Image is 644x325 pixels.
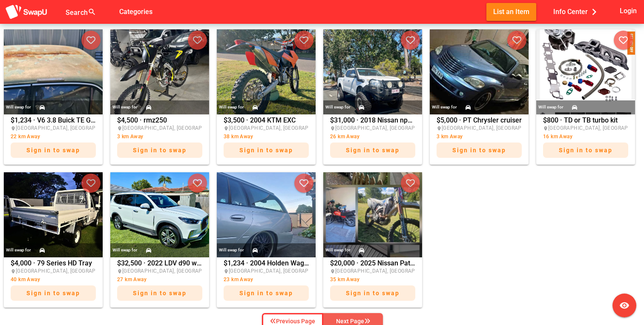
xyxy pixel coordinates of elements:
[117,134,144,140] span: 3 km Away
[6,103,31,112] div: Will swap for
[538,103,563,112] div: Will swap for
[452,147,506,154] span: Sign in to swap
[224,117,309,162] div: $3,500 · 2004 KTM EXC
[224,260,309,305] div: $1,234 · 2004 Holden Wagon
[346,147,400,154] span: Sign in to swap
[229,268,335,274] span: [GEOGRAPHIC_DATA], [GEOGRAPHIC_DATA]
[4,172,103,257] img: nicholas.robertson%2Bfacebook%40swapu.com.au%2F1448456256414784%2F1448456256414784-photo-0.jpg
[428,29,531,165] a: Will swap for$5,000 · PT Chrysler cruiser[GEOGRAPHIC_DATA], [GEOGRAPHIC_DATA]3 km AwaySign in to ...
[546,3,607,20] button: Info Center
[117,277,147,282] span: 27 km Away
[534,29,637,165] a: Will swap for$800 · TD or TB turbo kit[GEOGRAPHIC_DATA], [GEOGRAPHIC_DATA]16 km AwaySign in to swap
[219,103,244,112] div: Will swap for
[543,117,628,162] div: $800 · TD or TB turbo kit
[110,29,209,114] img: nicholas.robertson%2Bfacebook%40swapu.com.au%2F2019805382105949%2F2019805382105949-photo-0.jpg
[117,126,122,131] i: place
[217,29,316,114] img: nicholas.robertson%2Bfacebook%40swapu.com.au%2F2001778673930699%2F2001778673930699-photo-0.jpg
[112,7,159,15] a: Categories
[325,103,351,112] div: Will swap for
[106,7,117,17] i: false
[112,103,138,112] div: Will swap for
[325,245,351,255] div: Will swap for
[346,290,400,296] span: Sign in to swap
[2,29,105,165] a: Will swap for$1,234 · V6 3.8 Buick TE Gemini[GEOGRAPHIC_DATA], [GEOGRAPHIC_DATA]22 km AwaySign in...
[321,172,424,308] a: Will swap for$20,000 · 2025 Nissan Patrol[GEOGRAPHIC_DATA], [GEOGRAPHIC_DATA]35 km AwaySign in to...
[217,172,316,257] img: nicholas.robertson%2Bfacebook%40swapu.com.au%2F1201572511377929%2F1201572511377929-photo-0.jpg
[330,277,359,282] span: 35 km Away
[239,147,293,154] span: Sign in to swap
[219,245,244,255] div: Will swap for
[117,269,122,274] i: place
[11,260,96,305] div: $4,000 · 79 Series HD Tray
[11,117,96,162] div: $1,234 · V6 3.8 Buick TE Gemini
[330,134,359,140] span: 26 km Away
[26,290,80,296] span: Sign in to swap
[11,134,40,140] span: 22 km Away
[117,117,202,162] div: $4,500 · rmz250
[536,29,635,114] img: nicholas.robertson%2Bfacebook%40swapu.com.au%2F1496062654749411%2F1496062654749411-photo-0.jpg
[4,29,103,114] img: nicholas.robertson%2Bfacebook%40swapu.com.au%2F491342894039575%2F491342894039575-photo-0.jpg
[432,103,457,112] div: Will swap for
[493,6,529,17] span: List an Item
[618,3,639,19] button: Login
[330,126,335,131] i: place
[2,172,105,308] a: Will swap for$4,000 · 79 Series HD Tray[GEOGRAPHIC_DATA], [GEOGRAPHIC_DATA]40 km AwaySign in to swap
[620,5,637,17] span: Login
[133,147,187,154] span: Sign in to swap
[323,29,422,114] img: nicholas.robertson%2Bfacebook%40swapu.com.au%2F1856003865271992%2F1856003865271992-photo-0.jpg
[543,134,572,140] span: 16 km Away
[486,3,536,20] button: List an Item
[122,125,228,131] span: [GEOGRAPHIC_DATA], [GEOGRAPHIC_DATA]
[330,269,335,274] i: place
[26,147,80,154] span: Sign in to swap
[553,5,601,19] span: Info Center
[11,277,40,282] span: 40 km Away
[335,125,441,131] span: [GEOGRAPHIC_DATA], [GEOGRAPHIC_DATA]
[11,126,16,131] i: place
[335,268,441,274] span: [GEOGRAPHIC_DATA], [GEOGRAPHIC_DATA]
[321,29,424,165] a: Will swap for$31,000 · 2018 Nissan np300 navara[GEOGRAPHIC_DATA], [GEOGRAPHIC_DATA]26 km AwaySign...
[437,126,442,131] i: place
[330,260,415,305] div: $20,000 · 2025 Nissan Patrol
[543,126,548,131] i: place
[16,268,122,274] span: [GEOGRAPHIC_DATA], [GEOGRAPHIC_DATA]
[112,3,159,20] button: Categories
[442,125,548,131] span: [GEOGRAPHIC_DATA], [GEOGRAPHIC_DATA]
[5,4,48,20] img: aSD8y5uGLpzPJLYTcYcjNu3laj1c05W5KWf0Ds+Za8uybjssssuu+yyyy677LKX2n+PWMSDJ9a87AAAAABJRU5ErkJggg==
[117,260,202,305] div: $32,500 · 2022 LDV d90 wagon
[108,29,211,165] a: Will swap for$4,500 · rmz250[GEOGRAPHIC_DATA], [GEOGRAPHIC_DATA]3 km AwaySign in to swap
[437,117,522,162] div: $5,000 · PT Chrysler cruiser
[133,290,187,296] span: Sign in to swap
[6,245,31,255] div: Will swap for
[119,5,152,19] span: Categories
[224,277,253,282] span: 23 km Away
[215,29,318,165] a: Will swap for$3,500 · 2004 KTM EXC[GEOGRAPHIC_DATA], [GEOGRAPHIC_DATA]38 km AwaySign in to swap
[437,134,463,140] span: 3 km Away
[588,6,601,18] i: chevron_right
[224,126,229,131] i: place
[559,147,612,154] span: Sign in to swap
[430,29,529,114] img: nicholas.robertson%2Bfacebook%40swapu.com.au%2F1500245600995071%2F1500245600995071-photo-0.jpg
[112,245,138,255] div: Will swap for
[619,300,630,311] i: visibility
[110,172,209,257] img: nicholas.robertson%2Bfacebook%40swapu.com.au%2F1316216896723419%2F1316216896723419-photo-0.jpg
[330,117,415,162] div: $31,000 · 2018 Nissan np300 navara
[239,290,293,296] span: Sign in to swap
[11,269,16,274] i: place
[229,125,335,131] span: [GEOGRAPHIC_DATA], [GEOGRAPHIC_DATA]
[224,134,253,140] span: 38 km Away
[122,268,228,274] span: [GEOGRAPHIC_DATA], [GEOGRAPHIC_DATA]
[323,172,422,257] img: nicholas.robertson%2Bfacebook%40swapu.com.au%2F791072456651606%2F791072456651606-photo-0.jpg
[16,125,122,131] span: [GEOGRAPHIC_DATA], [GEOGRAPHIC_DATA]
[215,172,318,308] a: Will swap for$1,234 · 2004 Holden Wagon[GEOGRAPHIC_DATA], [GEOGRAPHIC_DATA]23 km AwaySign in to swap
[108,172,211,308] a: Will swap for$32,500 · 2022 LDV d90 wagon[GEOGRAPHIC_DATA], [GEOGRAPHIC_DATA]27 km AwaySign in to...
[224,269,229,274] i: place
